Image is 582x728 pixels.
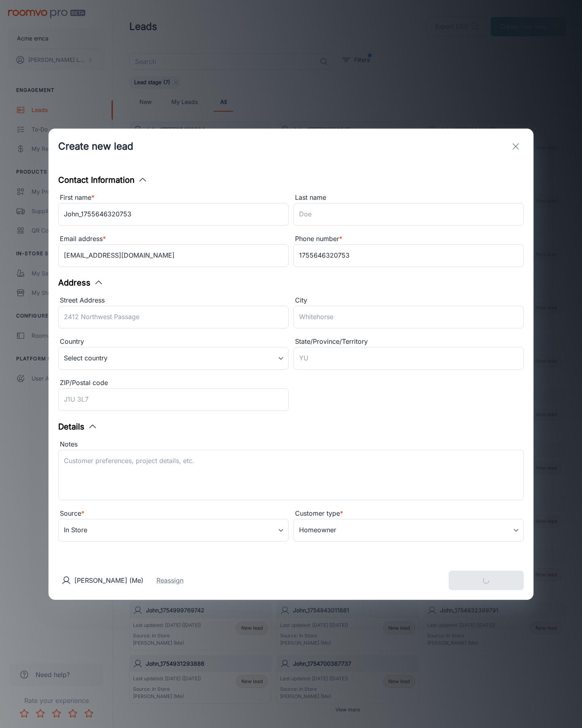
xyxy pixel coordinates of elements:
[58,139,133,154] h1: Create new lead
[293,193,524,203] div: Last name
[58,388,289,411] input: J1U 3L7
[58,174,148,186] button: Contact Information
[58,277,103,289] button: Address
[58,203,289,226] input: John
[58,439,524,450] div: Notes
[58,234,289,244] div: Email address
[156,576,183,585] button: Reassign
[58,295,289,306] div: Street Address
[58,336,289,347] div: Country
[58,519,289,542] div: In Store
[58,421,97,433] button: Details
[58,378,289,388] div: ZIP/Postal code
[293,336,524,347] div: State/Province/Territory
[58,306,289,328] input: 2412 Northwest Passage
[58,193,289,203] div: First name
[293,244,524,267] input: +1 439-123-4567
[293,295,524,306] div: City
[293,508,524,519] div: Customer type
[293,203,524,226] input: Doe
[293,519,524,542] div: Homeowner
[293,347,524,370] input: YU
[58,508,289,519] div: Source
[58,347,289,370] div: Select country
[508,138,524,154] button: exit
[58,244,289,267] input: myname@example.com
[293,306,524,328] input: Whitehorse
[74,576,143,585] p: [PERSON_NAME] (Me)
[293,234,524,244] div: Phone number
